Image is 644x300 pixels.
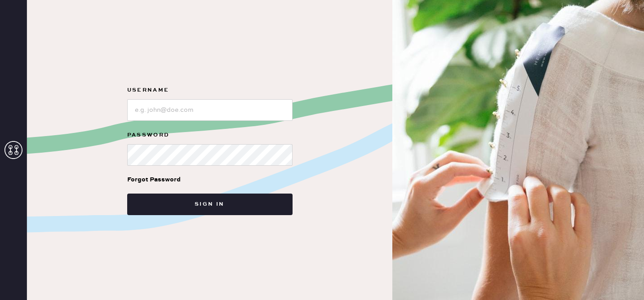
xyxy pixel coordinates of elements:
[127,194,293,215] button: Sign in
[127,175,181,185] div: Forgot Password
[127,166,181,194] a: Forgot Password
[127,99,293,121] input: e.g. john@doe.com
[127,130,293,141] label: Password
[127,85,293,96] label: Username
